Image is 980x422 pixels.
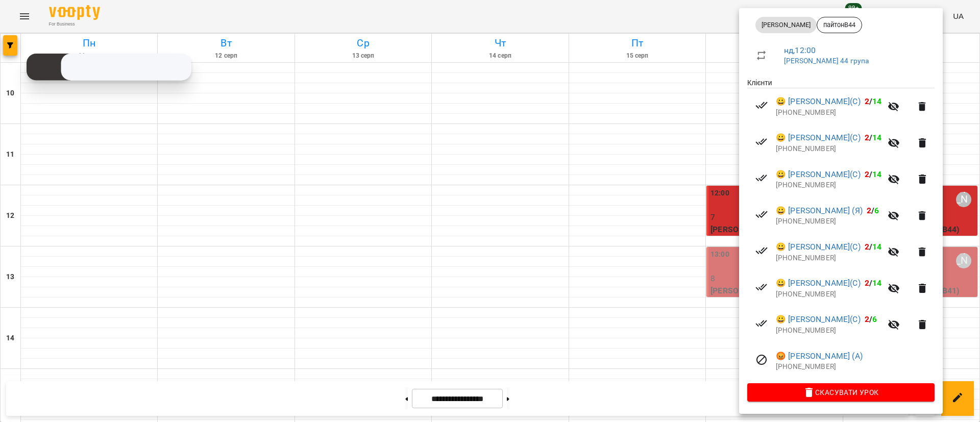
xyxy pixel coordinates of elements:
svg: Візит скасовано [755,354,768,366]
a: 😡 [PERSON_NAME] (А) [776,350,863,362]
span: 2 [865,278,869,288]
a: 😀 [PERSON_NAME](С) [776,313,861,326]
span: 2 [865,242,869,252]
svg: Візит сплачено [755,172,768,184]
span: 14 [872,133,881,142]
span: 2 [867,206,871,215]
span: 2 [865,96,869,106]
b: / [865,96,882,106]
span: 14 [872,96,881,106]
b: / [865,133,882,142]
b: / [865,169,882,179]
span: пайтонВ44 [817,20,862,30]
a: 😀 [PERSON_NAME](С) [776,168,861,181]
button: Скасувати Урок [747,383,935,402]
b: / [867,206,879,215]
b: / [865,314,877,324]
p: [PHONE_NUMBER] [776,253,881,263]
span: 6 [872,314,877,324]
a: нд , 12:00 [784,45,816,55]
svg: Візит сплачено [755,208,768,220]
a: 😀 [PERSON_NAME] (Я) [776,205,863,217]
span: 2 [865,169,869,179]
a: 😀 [PERSON_NAME](С) [776,132,861,144]
span: [PERSON_NAME] [755,20,817,30]
p: [PHONE_NUMBER] [776,144,881,154]
svg: Візит сплачено [755,317,768,330]
b: / [865,278,882,288]
ul: Клієнти [747,78,935,383]
p: [PHONE_NUMBER] [776,216,881,227]
span: Скасувати Урок [755,386,926,399]
span: 2 [865,133,869,142]
svg: Візит сплачено [755,136,768,148]
a: 😀 [PERSON_NAME](С) [776,241,861,253]
p: [PHONE_NUMBER] [776,289,881,300]
svg: Візит сплачено [755,244,768,257]
a: 😀 [PERSON_NAME](С) [776,95,861,108]
p: [PHONE_NUMBER] [776,180,881,190]
span: 14 [872,242,881,252]
span: 6 [874,206,879,215]
p: [PHONE_NUMBER] [776,326,881,336]
svg: Візит сплачено [755,99,768,111]
a: 😀 [PERSON_NAME](С) [776,277,861,289]
svg: Візит сплачено [755,281,768,293]
p: [PHONE_NUMBER] [776,362,935,372]
a: [PERSON_NAME] 44 група [784,57,869,65]
span: 14 [872,278,881,288]
div: пайтонВ44 [817,17,862,33]
b: / [865,242,882,252]
p: [PHONE_NUMBER] [776,108,881,118]
span: 2 [865,314,869,324]
span: 14 [872,169,881,179]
